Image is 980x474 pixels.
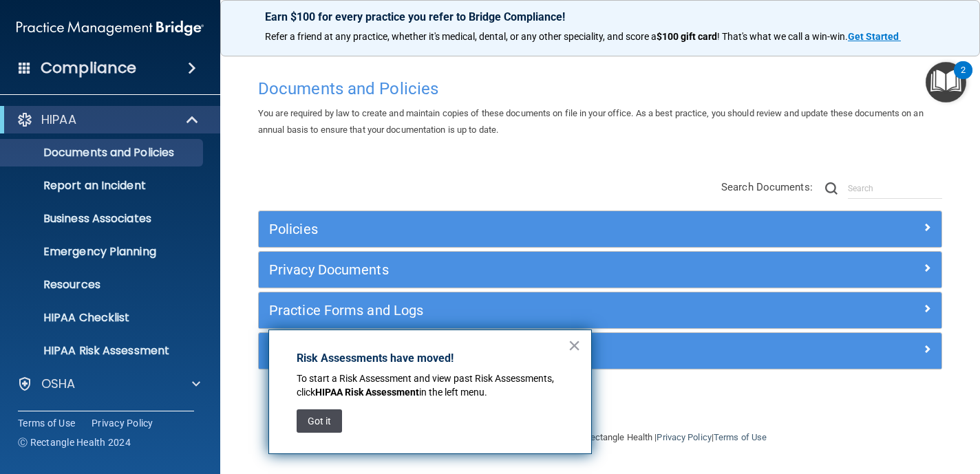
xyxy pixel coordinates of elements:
strong: Risk Assessments have moved! [297,352,454,365]
a: Terms of Use [714,432,767,442]
p: PCI [41,409,61,425]
strong: $100 gift card [657,31,717,42]
span: Search Documents: [721,181,813,193]
span: Refer a friend at any practice, whether it's medical, dental, or any other speciality, and score a [265,31,657,42]
h5: Policies [269,222,760,237]
strong: HIPAA Risk Assessment [315,387,419,398]
span: You are required by law to create and maintain copies of these documents on file in your office. ... [258,108,924,135]
p: HIPAA Checklist [9,311,197,325]
p: OSHA [41,376,76,392]
p: HIPAA [41,111,76,128]
p: Report an Incident [9,179,197,193]
button: Close [568,334,581,356]
p: Business Associates [9,212,197,226]
span: in the left menu. [419,387,487,398]
span: To start a Risk Assessment and view past Risk Assessments, click [297,373,556,398]
h4: Documents and Policies [258,80,942,98]
p: Emergency Planning [9,245,197,259]
strong: Get Started [848,31,899,42]
span: Ⓒ Rectangle Health 2024 [18,435,131,449]
img: ic-search.3b580494.png [825,182,838,195]
img: PMB logo [17,14,204,42]
button: Got it [297,409,342,433]
h5: Privacy Documents [269,262,760,277]
p: Earn $100 for every practice you refer to Bridge Compliance! [265,10,935,23]
input: Search [848,178,942,199]
span: ! That's what we call a win-win. [717,31,848,42]
button: Open Resource Center, 2 new notifications [926,62,966,103]
div: 2 [961,70,966,88]
a: Terms of Use [18,416,75,430]
p: Resources [9,278,197,292]
a: Privacy Policy [92,416,153,430]
p: HIPAA Risk Assessment [9,344,197,358]
h4: Compliance [41,58,136,78]
div: Copyright © All rights reserved 2025 @ Rectangle Health | | [349,416,851,460]
a: Privacy Policy [657,432,711,442]
p: Documents and Policies [9,146,197,160]
h5: Practice Forms and Logs [269,303,760,318]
